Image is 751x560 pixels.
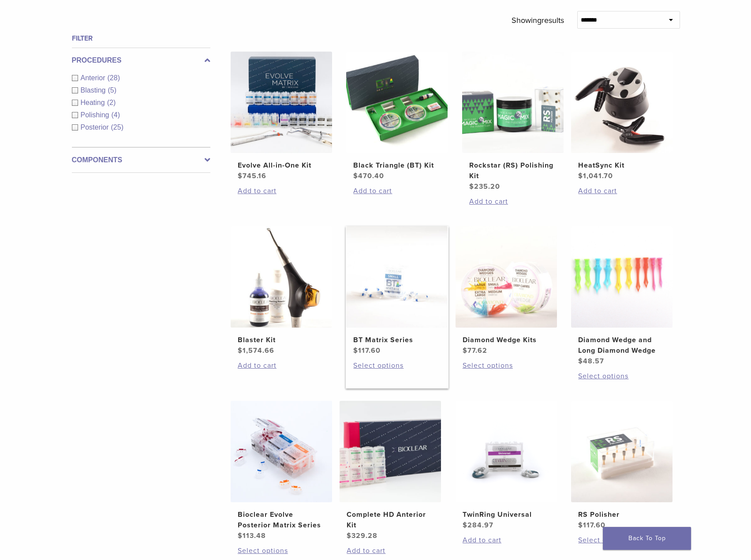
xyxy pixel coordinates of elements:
[578,357,583,366] span: $
[512,11,564,30] p: Showing results
[462,52,564,192] a: Rockstar (RS) Polishing KitRockstar (RS) Polishing Kit $235.20
[111,111,120,119] span: (4)
[81,123,111,131] span: Posterior
[72,33,210,44] h4: Filter
[353,360,441,371] a: Select options for “BT Matrix Series”
[238,172,243,180] span: $
[238,335,325,345] h2: Blaster Kit
[469,196,557,207] a: Add to cart: “Rockstar (RS) Polishing Kit”
[81,111,112,119] span: Polishing
[231,226,332,328] img: Blaster Kit
[578,186,665,196] a: Add to cart: “HeatSync Kit”
[353,346,381,355] bdi: 117.60
[340,401,441,502] img: Complete HD Anterior Kit
[353,160,441,171] h2: Black Triangle (BT) Kit
[463,346,467,355] span: $
[603,527,691,550] a: Back To Top
[463,521,493,530] bdi: 284.97
[81,86,108,94] span: Blasting
[578,172,583,180] span: $
[81,74,108,82] span: Anterior
[571,52,673,153] img: HeatSync Kit
[469,182,474,191] span: $
[353,172,384,180] bdi: 470.40
[462,52,564,153] img: Rockstar (RS) Polishing Kit
[347,545,434,556] a: Add to cart: “Complete HD Anterior Kit”
[72,55,210,66] label: Procedures
[238,360,325,371] a: Add to cart: “Blaster Kit”
[353,186,441,196] a: Add to cart: “Black Triangle (BT) Kit”
[108,86,116,94] span: (5)
[578,371,665,381] a: Select options for “Diamond Wedge and Long Diamond Wedge”
[107,99,116,106] span: (2)
[578,335,665,356] h2: Diamond Wedge and Long Diamond Wedge
[346,226,448,356] a: BT Matrix SeriesBT Matrix Series $117.60
[353,172,358,180] span: $
[578,521,605,530] bdi: 117.60
[238,545,325,556] a: Select options for “Bioclear Evolve Posterior Matrix Series”
[108,74,120,82] span: (28)
[347,509,434,530] h2: Complete HD Anterior Kit
[231,52,332,153] img: Evolve All-in-One Kit
[463,521,467,530] span: $
[238,346,243,355] span: $
[238,509,325,530] h2: Bioclear Evolve Posterior Matrix Series
[347,531,377,540] bdi: 329.28
[347,531,351,540] span: $
[353,335,441,345] h2: BT Matrix Series
[111,123,123,131] span: (25)
[238,346,274,355] bdi: 1,574.66
[571,401,673,502] img: RS Polisher
[469,160,557,181] h2: Rockstar (RS) Polishing Kit
[469,182,500,191] bdi: 235.20
[578,535,665,545] a: Select options for “RS Polisher”
[238,531,266,540] bdi: 113.48
[231,401,332,502] img: Bioclear Evolve Posterior Matrix Series
[571,401,673,530] a: RS PolisherRS Polisher $117.60
[353,346,358,355] span: $
[456,401,557,502] img: TwinRing Universal
[456,226,557,328] img: Diamond Wedge Kits
[571,226,673,366] a: Diamond Wedge and Long Diamond WedgeDiamond Wedge and Long Diamond Wedge $48.57
[463,509,550,520] h2: TwinRing Universal
[455,226,558,356] a: Diamond Wedge KitsDiamond Wedge Kits $77.62
[463,346,487,355] bdi: 77.62
[463,360,550,371] a: Select options for “Diamond Wedge Kits”
[463,535,550,545] a: Add to cart: “TwinRing Universal”
[346,52,448,181] a: Black Triangle (BT) KitBlack Triangle (BT) Kit $470.40
[571,52,673,181] a: HeatSync KitHeatSync Kit $1,041.70
[339,401,442,541] a: Complete HD Anterior KitComplete HD Anterior Kit $329.28
[238,186,325,196] a: Add to cart: “Evolve All-in-One Kit”
[346,52,448,153] img: Black Triangle (BT) Kit
[463,335,550,345] h2: Diamond Wedge Kits
[238,172,266,180] bdi: 745.16
[72,155,210,165] label: Components
[238,531,243,540] span: $
[230,401,333,541] a: Bioclear Evolve Posterior Matrix SeriesBioclear Evolve Posterior Matrix Series $113.48
[578,160,665,171] h2: HeatSync Kit
[571,226,673,328] img: Diamond Wedge and Long Diamond Wedge
[578,521,583,530] span: $
[238,160,325,171] h2: Evolve All-in-One Kit
[230,52,333,181] a: Evolve All-in-One KitEvolve All-in-One Kit $745.16
[578,509,665,520] h2: RS Polisher
[578,357,604,366] bdi: 48.57
[455,401,558,530] a: TwinRing UniversalTwinRing Universal $284.97
[578,172,613,180] bdi: 1,041.70
[81,99,107,106] span: Heating
[230,226,333,356] a: Blaster KitBlaster Kit $1,574.66
[346,226,448,328] img: BT Matrix Series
